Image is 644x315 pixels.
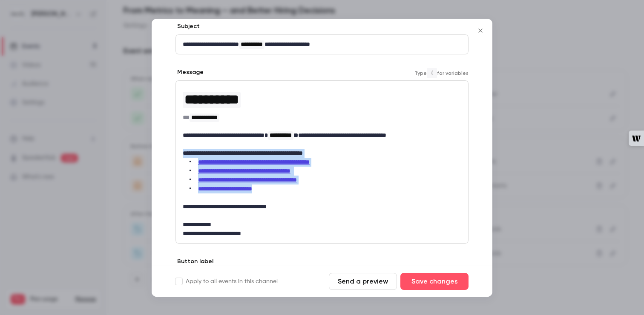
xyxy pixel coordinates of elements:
button: Save changes [400,273,469,290]
button: Send a preview [329,273,397,290]
div: editor [176,35,468,54]
span: Type for variables [414,68,469,78]
label: Button label [175,257,213,266]
label: Apply to all events in this channel [175,277,278,286]
code: { [427,68,437,78]
div: editor [176,81,468,243]
button: Close [472,22,489,39]
label: Message [175,68,204,77]
label: Subject [175,22,200,31]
